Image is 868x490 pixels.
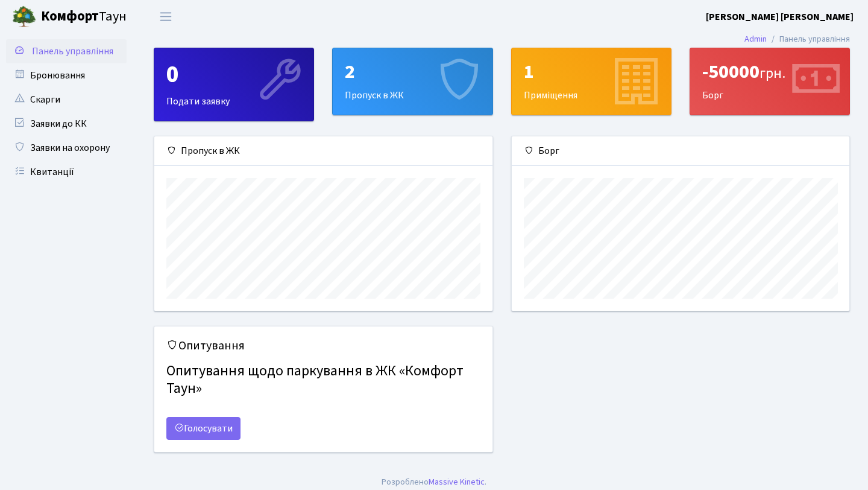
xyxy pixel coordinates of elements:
[333,48,492,115] div: Пропуск в ЖК
[154,48,313,121] div: Подати заявку
[511,48,671,115] a: 1Приміщення
[6,112,127,136] a: Заявки до КК
[706,10,854,24] b: [PERSON_NAME] [PERSON_NAME]
[6,160,127,184] a: Квитанції
[12,5,36,29] img: logo.png
[512,136,850,166] div: Борг
[702,60,837,83] div: -50000
[6,136,127,160] a: Заявки на охорону
[382,476,429,488] a: Розроблено
[429,476,485,488] a: Massive Kinetic
[166,60,301,89] div: 0
[726,27,868,52] nav: breadcrumb
[154,48,314,121] a: 0Подати заявку
[41,7,127,27] span: Таун
[154,136,492,166] div: Пропуск в ЖК
[744,33,767,45] a: Admin
[332,48,492,115] a: 2Пропуск в ЖК
[32,45,113,58] span: Панель управління
[382,476,486,489] div: .
[6,87,127,112] a: Скарги
[759,63,785,84] span: грн.
[41,7,99,26] b: Комфорт
[166,358,480,402] h4: Опитування щодо паркування в ЖК «Комфорт Таун»
[345,60,480,83] div: 2
[690,48,849,115] div: Борг
[6,63,127,87] a: Бронювання
[706,10,854,24] a: [PERSON_NAME] [PERSON_NAME]
[166,417,241,440] a: Голосувати
[512,48,671,115] div: Приміщення
[151,7,181,27] button: Переключити навігацію
[166,339,480,353] h5: Опитування
[767,33,850,46] li: Панель управління
[6,39,127,63] a: Панель управління
[524,60,659,83] div: 1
